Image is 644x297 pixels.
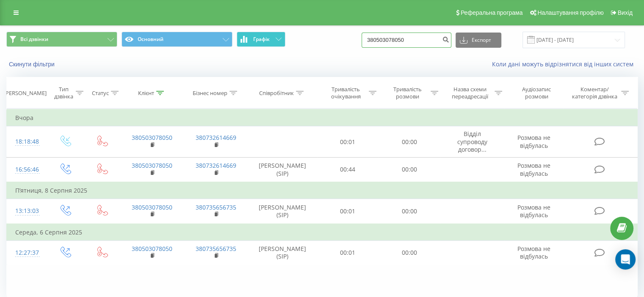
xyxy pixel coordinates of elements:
[492,60,638,68] a: Коли дані можуть відрізнятися вiд інших систем
[7,109,638,126] td: Вчора
[512,86,561,100] div: Аудіозапис розмови
[457,130,487,153] span: Відділ супроводу договор...
[122,32,232,47] button: Основний
[15,134,38,150] div: 18:18:48
[386,86,428,100] div: Тривалість розмови
[379,157,440,182] td: 00:00
[7,182,638,199] td: П’ятниця, 8 Серпня 2025
[517,245,550,260] span: Розмова не відбулась
[4,90,47,97] div: [PERSON_NAME]
[517,203,550,219] span: Розмова не відбулась
[537,9,603,16] span: Налаштування профілю
[138,90,154,97] div: Клієнт
[615,249,636,270] div: Open Intercom Messenger
[461,9,523,16] span: Реферальна програма
[7,224,638,241] td: Середа, 6 Серпня 2025
[317,199,379,224] td: 00:01
[15,161,38,178] div: 16:56:46
[379,240,440,265] td: 00:00
[456,33,501,48] button: Експорт
[362,33,451,48] input: Пошук за номером
[92,90,109,97] div: Статус
[317,157,379,182] td: 00:44
[132,161,172,169] a: 380503078050
[448,86,492,100] div: Назва схеми переадресації
[237,32,285,47] button: Графік
[193,90,227,97] div: Бізнес номер
[618,9,633,16] span: Вихід
[196,203,236,211] a: 380735656735
[379,126,440,158] td: 00:00
[20,36,48,43] span: Всі дзвінки
[259,90,294,97] div: Співробітник
[53,86,73,100] div: Тип дзвінка
[317,126,379,158] td: 00:01
[379,199,440,224] td: 00:00
[317,240,379,265] td: 00:01
[132,134,172,142] a: 380503078050
[196,161,236,169] a: 380732614669
[132,203,172,211] a: 380503078050
[6,60,59,68] button: Скинути фільтри
[248,157,317,182] td: [PERSON_NAME] (SIP)
[132,245,172,253] a: 380503078050
[248,199,317,224] td: [PERSON_NAME] (SIP)
[196,245,236,253] a: 380735656735
[325,86,367,100] div: Тривалість очікування
[196,134,236,142] a: 380732614669
[517,161,550,177] span: Розмова не відбулась
[253,36,270,42] span: Графік
[248,240,317,265] td: [PERSON_NAME] (SIP)
[15,203,38,219] div: 13:13:03
[15,245,38,261] div: 12:27:37
[569,86,619,100] div: Коментар/категорія дзвінка
[6,32,117,47] button: Всі дзвінки
[517,134,550,149] span: Розмова не відбулась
